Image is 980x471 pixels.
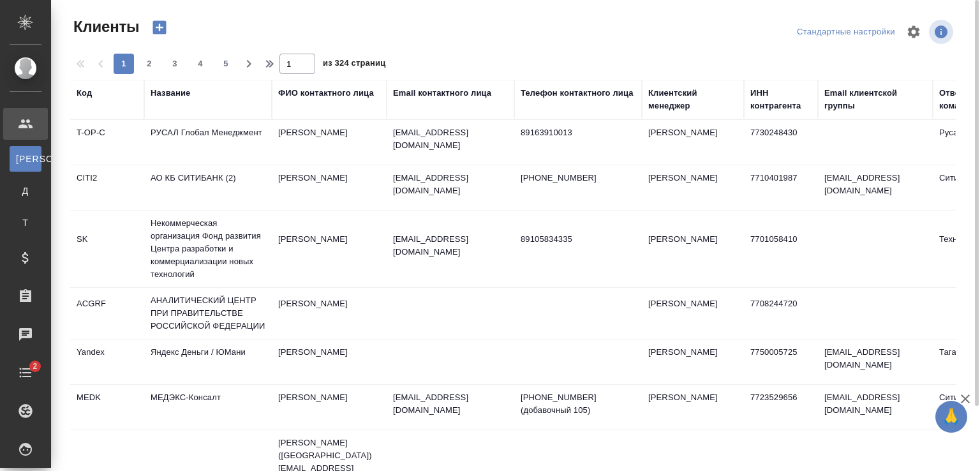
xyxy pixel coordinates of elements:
td: [EMAIL_ADDRESS][DOMAIN_NAME] [818,165,933,210]
p: 89105834335 [521,233,635,246]
div: Email контактного лица [393,87,491,100]
td: [EMAIL_ADDRESS][DOMAIN_NAME] [818,385,933,430]
td: МЕДЭКС-Консалт [144,385,272,430]
td: Яндекс Деньги / ЮМани [144,340,272,384]
a: [PERSON_NAME] [10,146,41,172]
td: 7750005725 [744,340,818,384]
td: 7710401987 [744,165,818,210]
td: [PERSON_NAME] [642,340,744,384]
div: Клиентский менеджер [648,87,738,112]
td: РУСАЛ Глобал Менеджмент [144,120,272,165]
span: Посмотреть информацию [929,20,956,44]
td: [PERSON_NAME] [272,340,387,384]
span: Т [16,216,35,229]
p: 89163910013 [521,126,635,139]
td: 7701058410 [744,227,818,271]
p: [EMAIL_ADDRESS][DOMAIN_NAME] [393,233,508,258]
td: [EMAIL_ADDRESS][DOMAIN_NAME] [818,340,933,384]
td: 7708244720 [744,291,818,336]
td: АНАЛИТИЧЕСКИЙ ЦЕНТР ПРИ ПРАВИТЕЛЬСТВЕ РОССИЙСКОЙ ФЕДЕРАЦИИ [144,288,272,339]
td: [PERSON_NAME] [272,227,387,271]
span: 2 [25,360,45,373]
span: 2 [139,57,160,70]
button: 🙏 [935,401,967,433]
p: [PHONE_NUMBER] [521,172,635,184]
td: MEDK [70,385,144,430]
a: Т [10,210,41,235]
span: 4 [190,57,211,70]
td: [PERSON_NAME] [272,291,387,336]
span: [PERSON_NAME] [16,153,35,165]
button: 3 [165,54,185,74]
div: Email клиентской группы [824,87,926,112]
span: Клиенты [70,17,139,37]
button: 4 [190,54,211,74]
button: Создать [144,17,175,38]
div: Код [77,87,92,100]
td: [PERSON_NAME] [642,227,744,271]
a: Д [10,178,41,204]
span: Настроить таблицу [898,17,929,47]
td: [PERSON_NAME] [642,385,744,430]
span: Д [16,184,35,197]
td: АО КБ СИТИБАНК (2) [144,165,272,210]
p: [PHONE_NUMBER] (добавочный 105) [521,391,635,417]
span: 3 [165,57,185,70]
p: [EMAIL_ADDRESS][DOMAIN_NAME] [393,172,508,197]
a: 2 [3,357,48,389]
td: 7723529656 [744,385,818,430]
div: Название [151,87,190,100]
td: SK [70,227,144,271]
p: [EMAIL_ADDRESS][DOMAIN_NAME] [393,391,508,417]
div: ИНН контрагента [750,87,812,112]
span: из 324 страниц [323,56,385,74]
span: 5 [216,57,236,70]
span: 🙏 [940,403,962,430]
td: Yandex [70,340,144,384]
div: Телефон контактного лица [521,87,634,100]
td: Некоммерческая организация Фонд развития Центра разработки и коммерциализации новых технологий [144,211,272,287]
div: split button [794,22,898,42]
td: [PERSON_NAME] [642,291,744,336]
td: ACGRF [70,291,144,336]
td: 7730248430 [744,120,818,165]
td: [PERSON_NAME] [272,385,387,430]
button: 5 [216,54,236,74]
td: [PERSON_NAME] [272,120,387,165]
div: ФИО контактного лица [278,87,374,100]
td: CITI2 [70,165,144,210]
p: [EMAIL_ADDRESS][DOMAIN_NAME] [393,126,508,152]
button: 2 [139,54,160,74]
td: [PERSON_NAME] [272,165,387,210]
td: T-OP-C [70,120,144,165]
td: [PERSON_NAME] [642,120,744,165]
td: [PERSON_NAME] [642,165,744,210]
